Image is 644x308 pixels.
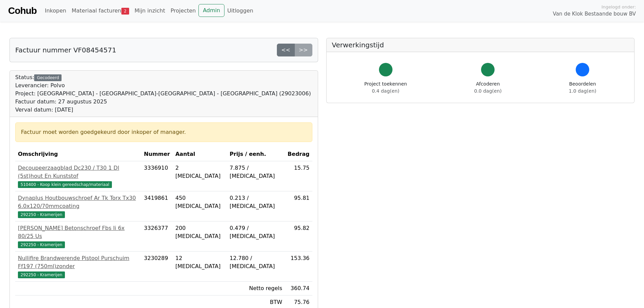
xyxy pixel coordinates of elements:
div: 7.875 / [MEDICAL_DATA] [230,164,282,180]
a: Uitloggen [224,4,256,18]
div: Verval datum: [DATE] [15,106,311,114]
div: Nullifire Brandwerende Pistool Purschuim Ff197 (750ml)zonder [18,254,139,270]
div: 200 [MEDICAL_DATA] [175,224,224,240]
span: 292250 - Kramerijen [18,271,65,278]
th: Aantal [173,147,227,161]
th: Omschrijving [15,147,141,161]
a: Cohub [8,3,37,19]
div: Factuur datum: 27 augustus 2025 [15,98,311,106]
div: 12.780 / [MEDICAL_DATA] [230,254,282,270]
a: Nullifire Brandwerende Pistool Purschuim Ff197 (750ml)zonder292250 - Kramerijen [18,254,139,279]
span: 2 [121,8,129,15]
td: 15.75 [285,161,312,191]
div: Leverancier: Polvo [15,81,311,90]
span: Van de Klok Bestaande bouw BV [553,10,636,18]
td: 3326377 [141,221,173,252]
a: << [277,44,295,56]
a: Admin [198,4,224,17]
span: 1.0 dag(en) [569,88,596,94]
div: Status: [15,73,311,114]
div: Decoupeerzaagblad Dc230 / T30 1 Dl (5st)hout En Kunststof [18,164,139,180]
td: 3230289 [141,252,173,282]
div: Afcoderen [474,80,502,95]
span: 0.0 dag(en) [474,88,502,94]
span: 510400 - Koop klein gereedschap/materiaal [18,181,112,188]
div: Project: [GEOGRAPHIC_DATA] - [GEOGRAPHIC_DATA]-[GEOGRAPHIC_DATA] - [GEOGRAPHIC_DATA] (29023006) [15,90,311,98]
span: 292250 - Kramerijen [18,211,65,218]
div: [PERSON_NAME] Betonschroef Fbs Ii 6x 80/25 Us [18,224,139,240]
span: 0.4 dag(en) [372,88,399,94]
a: Decoupeerzaagblad Dc230 / T30 1 Dl (5st)hout En Kunststof510400 - Koop klein gereedschap/materiaal [18,164,139,188]
h5: Verwerkingstijd [332,41,629,49]
td: 95.82 [285,221,312,252]
a: Inkopen [42,4,69,18]
td: 95.81 [285,191,312,221]
td: 360.74 [285,282,312,295]
a: Materiaal facturen2 [69,4,132,18]
div: Beoordelen [569,80,596,95]
th: Bedrag [285,147,312,161]
span: 292250 - Kramerijen [18,241,65,248]
div: Project toekennen [364,80,407,95]
span: Ingelogd onder: [601,4,636,10]
div: Gecodeerd [34,74,62,81]
th: Nummer [141,147,173,161]
td: 3419861 [141,191,173,221]
div: Factuur moet worden goedgekeurd door inkoper of manager. [21,128,307,136]
div: Dynaplus Houtbouwschroef Ar Tk Torx Tx30 6.0x120/70mmcoating [18,194,139,210]
div: 0.479 / [MEDICAL_DATA] [230,224,282,240]
a: Projecten [168,4,198,18]
div: 450 [MEDICAL_DATA] [175,194,224,210]
a: Mijn inzicht [132,4,168,18]
h5: Factuur nummer VF08454571 [15,46,116,54]
td: 3336910 [141,161,173,191]
td: Netto regels [227,282,285,295]
div: 2 [MEDICAL_DATA] [175,164,224,180]
a: [PERSON_NAME] Betonschroef Fbs Ii 6x 80/25 Us292250 - Kramerijen [18,224,139,248]
a: Dynaplus Houtbouwschroef Ar Tk Torx Tx30 6.0x120/70mmcoating292250 - Kramerijen [18,194,139,218]
div: 0.213 / [MEDICAL_DATA] [230,194,282,210]
td: 153.36 [285,252,312,282]
th: Prijs / eenh. [227,147,285,161]
div: 12 [MEDICAL_DATA] [175,254,224,270]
